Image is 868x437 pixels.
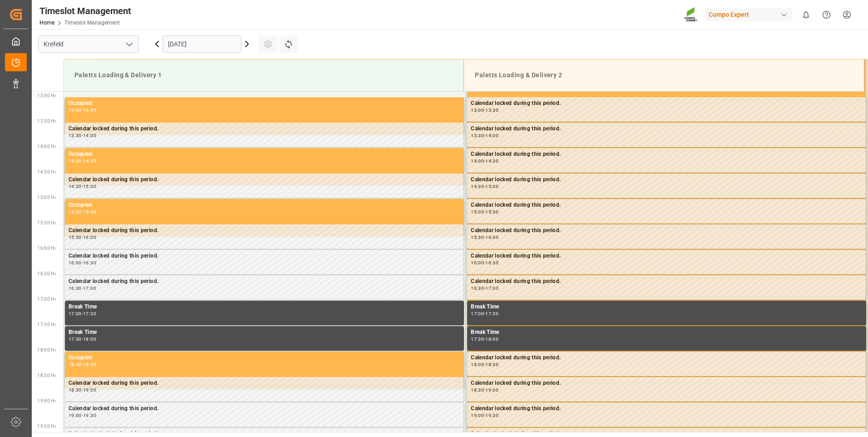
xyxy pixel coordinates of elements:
[37,373,56,378] span: 18:30 Hr
[69,312,82,316] div: 17:00
[82,134,83,138] div: -
[69,184,82,189] div: 14:30
[69,379,460,388] div: Calendar locked during this period.
[69,328,460,337] div: Break Time
[69,252,460,261] div: Calendar locked during this period.
[471,328,863,337] div: Break Time
[684,7,699,23] img: Screenshot%202023-09-29%20at%2010.02.21.png_1712312052.png
[69,108,82,112] div: 13:00
[37,169,56,174] span: 14:30 Hr
[37,348,56,353] span: 18:00 Hr
[82,286,83,290] div: -
[69,210,82,214] div: 15:00
[471,108,484,112] div: 13:00
[69,175,460,184] div: Calendar locked during this period.
[83,235,96,239] div: 16:00
[69,134,82,138] div: 13:30
[471,286,484,290] div: 16:30
[471,201,862,210] div: Calendar locked during this period.
[83,184,96,189] div: 15:00
[83,261,96,265] div: 16:30
[69,124,460,134] div: Calendar locked during this period.
[37,195,56,200] span: 15:00 Hr
[69,303,460,312] div: Break Time
[484,363,485,367] div: -
[82,312,83,316] div: -
[471,363,484,367] div: 18:00
[485,134,498,138] div: 14:00
[471,175,862,184] div: Calendar locked during this period.
[485,210,498,214] div: 15:30
[163,35,242,53] input: DD.MM.YYYY
[83,159,96,163] div: 14:45
[69,201,460,210] div: Occupied
[82,388,83,392] div: -
[82,413,83,417] div: -
[82,210,83,214] div: -
[484,261,485,265] div: -
[38,35,139,53] input: Type to search/select
[485,413,498,417] div: 19:30
[82,108,83,112] div: -
[39,20,54,26] a: Home
[69,353,460,363] div: Occupied
[796,5,816,25] button: show 0 new notifications
[83,363,96,367] div: 18:45
[82,184,83,189] div: -
[37,144,56,149] span: 14:00 Hr
[83,108,96,112] div: 13:45
[471,413,484,417] div: 19:00
[484,108,485,112] div: -
[471,124,862,134] div: Calendar locked during this period.
[471,303,863,312] div: Break Time
[37,246,56,251] span: 16:00 Hr
[471,134,484,138] div: 13:30
[82,337,83,341] div: -
[122,37,136,51] button: open menu
[37,119,56,124] span: 13:30 Hr
[69,159,82,163] div: 14:00
[485,235,498,239] div: 16:00
[471,353,862,363] div: Calendar locked during this period.
[485,184,498,189] div: 15:00
[484,184,485,189] div: -
[82,363,83,367] div: -
[471,337,484,341] div: 17:30
[69,404,460,413] div: Calendar locked during this period.
[471,150,862,159] div: Calendar locked during this period.
[484,159,485,163] div: -
[39,4,131,18] div: Timeslot Management
[82,261,83,265] div: -
[69,150,460,159] div: Occupied
[816,5,837,25] button: Help Center
[484,312,485,316] div: -
[485,388,498,392] div: 19:00
[471,404,862,413] div: Calendar locked during this period.
[69,235,82,239] div: 15:30
[83,413,96,417] div: 19:30
[485,363,498,367] div: 18:30
[471,226,862,235] div: Calendar locked during this period.
[471,252,862,261] div: Calendar locked during this period.
[37,297,56,302] span: 17:00 Hr
[69,337,82,341] div: 17:30
[484,210,485,214] div: -
[71,67,456,84] div: Paletts Loading & Delivery 1
[69,388,82,392] div: 18:30
[471,277,862,286] div: Calendar locked during this period.
[471,210,484,214] div: 15:00
[83,337,96,341] div: 18:00
[484,388,485,392] div: -
[705,8,792,21] div: Compo Expert
[471,159,484,163] div: 14:00
[471,379,862,388] div: Calendar locked during this period.
[69,413,82,417] div: 19:00
[484,413,485,417] div: -
[37,93,56,98] span: 13:00 Hr
[485,312,498,316] div: 17:30
[82,159,83,163] div: -
[485,108,498,112] div: 13:30
[471,312,484,316] div: 17:00
[83,388,96,392] div: 19:00
[485,261,498,265] div: 16:30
